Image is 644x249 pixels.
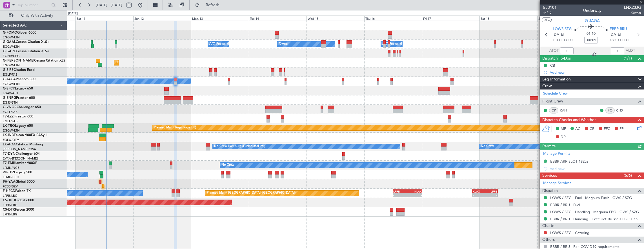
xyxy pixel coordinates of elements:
[549,48,559,54] span: ATOT
[3,78,35,81] a: G-JAGAPhenom 300
[620,38,629,43] span: ELDT
[214,142,265,151] div: No Crew Hamburg (Fuhlsbuttel Intl)
[3,171,32,174] a: 9H-LPZLegacy 500
[563,38,572,43] span: 17:00
[3,147,36,151] a: [PERSON_NAME]/QSA
[408,193,422,197] div: -
[3,50,16,53] span: G-GARE
[3,40,49,44] a: G-GAALCessna Citation XLS+
[3,180,35,184] a: 9H-YAAGlobal 5000
[624,55,632,61] span: (1/1)
[542,55,571,62] span: Dispatch To-Dos
[17,1,50,9] input: Trip Number
[542,223,556,229] span: Charter
[3,68,14,72] span: G-SIRS
[543,5,557,10] span: 533101
[542,83,552,89] span: Crew
[201,3,225,7] span: Refresh
[550,244,619,249] a: EBBR / BRU - Pax COVID19 requirements
[610,27,627,32] span: EBBR BRU
[3,115,14,118] span: T7-LZZI
[550,230,589,235] a: LOWS / SZG - Catering
[3,128,20,133] a: EGGW/LTN
[560,108,572,113] a: KAH
[3,106,17,109] span: G-VNOR
[408,190,422,193] div: KLAX
[279,40,288,48] div: Owner
[542,17,552,22] button: UTC
[575,126,580,132] span: AC
[542,188,558,194] span: Dispatch
[3,138,19,142] a: EDLW/DTM
[624,10,641,15] span: Owner
[473,190,485,193] div: KLAX
[561,134,566,140] span: DP
[209,40,233,48] div: A/C Unavailable
[3,208,15,211] span: CS-DTR
[3,203,17,207] a: LFPB/LBG
[3,91,18,95] a: LGAV/ATH
[154,124,196,132] div: Planned Maint Riga (Riga Intl)
[207,189,296,197] div: Planned Maint [GEOGRAPHIC_DATA] ([GEOGRAPHIC_DATA])
[3,87,33,90] a: G-SPCYLegacy 650
[479,16,537,21] div: Sat 18
[3,115,33,118] a: T7-LZZIPraetor 600
[6,11,61,20] button: Only With Activity
[96,3,122,8] span: [DATE] - [DATE]
[485,193,498,197] div: -
[610,32,621,38] span: [DATE]
[75,16,133,21] div: Sat 11
[3,180,15,184] span: 9H-YAA
[542,117,596,123] span: Dispatch Checks and Weather
[3,189,31,193] a: F-HECDFalcon 7X
[3,199,34,202] a: CS-JHHGlobal 6000
[3,119,17,123] a: EGLF/FAB
[382,40,406,48] div: A/C Unavailable
[481,142,494,151] div: No Crew
[3,82,20,86] a: EGGW/LTN
[3,208,34,211] a: CS-DTRFalcon 2000
[543,180,571,186] a: Manage Services
[3,63,20,67] a: EGGW/LTN
[393,193,408,197] div: -
[3,78,16,81] span: G-JAGA
[550,70,641,75] div: Add new
[3,31,36,34] a: G-FOMOGlobal 6000
[473,193,485,197] div: -
[3,161,37,165] a: T7-EMIHawker 900XP
[3,31,17,34] span: G-FOMO
[3,143,16,146] span: LX-AOA
[537,16,595,21] div: Sun 19
[192,1,226,10] button: Refresh
[3,96,35,100] a: G-ENRGPraetor 600
[3,189,15,193] span: F-HECD
[542,237,555,243] span: Others
[553,38,562,43] span: ETOT
[583,8,601,14] div: Underway
[542,98,563,105] span: Flight Crew
[3,143,43,146] a: LX-AOACitation Mustang
[3,134,14,137] span: LX-INB
[553,27,572,32] span: LOWS SZG
[3,175,19,179] a: LFMD/CEQ
[3,106,41,109] a: G-VNORChallenger 650
[561,126,566,132] span: MF
[626,48,635,54] span: ALDT
[3,35,20,40] a: EGGW/LTN
[3,161,14,165] span: T7-EMI
[3,96,16,100] span: G-ENRG
[3,124,15,128] span: LX-TRO
[550,209,639,214] a: LOWS / SZG - Handling - Magnum FBO LOWS / SZG
[542,172,557,179] span: Services
[542,76,571,83] span: Leg Information
[249,16,307,21] div: Tue 14
[15,14,59,18] span: Only With Activity
[68,11,78,16] div: [DATE]
[605,107,615,113] div: FO
[550,217,641,221] a: EBBR / BRU - Handling - ExecuJet Brussels FBO Handling Abelag
[116,58,208,67] div: Unplanned Maint [GEOGRAPHIC_DATA] ([GEOGRAPHIC_DATA])
[3,73,17,77] a: EGLF/FAB
[543,10,557,15] span: 14/19
[3,59,65,62] a: G-[PERSON_NAME]Cessna Citation XLS
[3,124,33,128] a: LX-TROLegacy 650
